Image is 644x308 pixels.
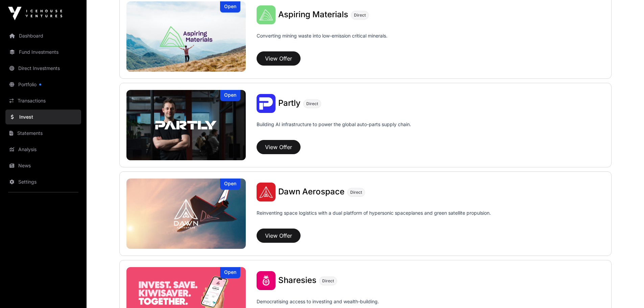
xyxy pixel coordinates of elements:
[257,229,301,243] button: View Offer
[5,28,81,43] a: Dashboard
[220,1,240,13] div: Open
[610,276,644,308] iframe: Chat Widget
[278,275,316,285] span: Sharesies
[220,90,240,101] div: Open
[257,94,276,113] img: Partly
[126,179,246,249] img: Dawn Aerospace
[278,99,301,108] a: Partly
[350,190,362,195] span: Direct
[5,93,81,108] a: Transactions
[306,101,318,106] span: Direct
[278,188,344,196] a: Dawn Aerospace
[126,90,246,160] a: PartlyOpen
[257,183,276,202] img: Dawn Aerospace
[257,121,411,137] p: Building AI infrastructure to power the global auto-parts supply chain.
[278,276,316,285] a: Sharesies
[257,271,276,290] img: Sharesies
[5,61,81,76] a: Direct Investments
[278,98,301,108] span: Partly
[126,90,246,160] img: Partly
[257,210,491,226] p: Reinventing space logistics with a dual platform of hypersonic spaceplanes and green satellite pr...
[126,1,246,72] a: Aspiring MaterialsOpen
[5,45,81,60] a: Fund Investments
[220,267,240,278] div: Open
[8,7,62,20] img: Icehouse Ventures Logo
[5,158,81,173] a: News
[220,179,240,190] div: Open
[322,278,334,284] span: Direct
[5,142,81,157] a: Analysis
[354,13,366,18] span: Direct
[257,51,301,66] button: View Offer
[5,126,81,141] a: Statements
[278,187,344,196] span: Dawn Aerospace
[126,1,246,72] img: Aspiring Materials
[5,77,81,92] a: Portfolio
[5,174,81,189] a: Settings
[5,110,81,124] a: Invest
[257,32,387,49] p: Converting mining waste into low-emission critical minerals.
[257,5,276,24] img: Aspiring Materials
[257,140,301,154] button: View Offer
[126,179,246,249] a: Dawn AerospaceOpen
[278,10,348,19] a: Aspiring Materials
[278,9,348,19] span: Aspiring Materials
